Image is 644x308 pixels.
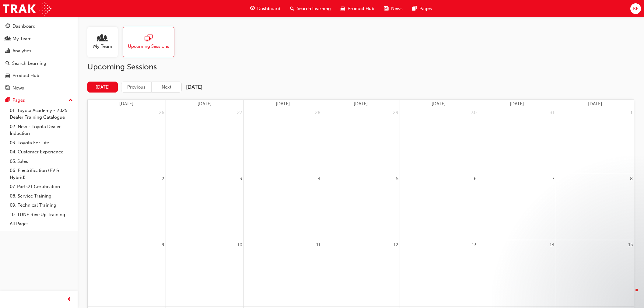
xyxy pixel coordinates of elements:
div: Dashboard [12,23,36,30]
span: guage-icon [5,24,10,29]
td: November 6, 2025 [400,174,478,240]
a: car-iconProduct Hub [336,2,379,15]
h2: Upcoming Sessions [87,62,634,72]
td: November 10, 2025 [166,240,243,306]
span: [DATE] [432,101,446,107]
span: [DATE] [198,101,212,107]
td: October 30, 2025 [400,108,478,174]
a: November 12, 2025 [392,240,400,250]
a: 06. Electrification (EV & Hybrid) [7,166,75,182]
a: 04. Customer Experience [7,147,75,157]
button: [DATE] [87,82,118,93]
td: November 8, 2025 [556,174,634,240]
a: All Pages [7,219,75,229]
a: search-iconSearch Learning [285,2,336,15]
span: people-icon [99,34,107,43]
a: October 30, 2025 [470,108,478,117]
a: November 10, 2025 [236,240,243,250]
a: November 13, 2025 [471,240,478,250]
td: November 2, 2025 [88,174,166,240]
a: 09. Technical Training [7,201,75,210]
span: sessionType_ONLINE_URL-icon [145,34,152,43]
td: November 1, 2025 [556,108,634,174]
div: Product Hub [12,72,39,79]
a: November 3, 2025 [238,174,243,184]
td: November 9, 2025 [88,240,166,306]
a: news-iconNews [379,2,408,15]
span: news-icon [5,86,10,91]
a: November 5, 2025 [395,174,400,184]
span: Product Hub [348,5,374,12]
a: November 2, 2025 [160,174,166,184]
div: Analytics [12,47,31,54]
iframe: Intercom live chat [623,287,638,302]
a: November 4, 2025 [317,174,322,184]
a: November 9, 2025 [160,240,166,250]
a: October 27, 2025 [236,108,243,117]
h2: [DATE] [186,84,202,91]
span: people-icon [5,36,10,42]
button: KF [630,3,641,14]
a: October 26, 2025 [158,108,166,117]
a: pages-iconPages [408,2,437,15]
span: search-icon [5,61,10,66]
td: October 31, 2025 [478,108,556,174]
a: 10. TUNE Rev-Up Training [7,210,75,219]
a: November 6, 2025 [473,174,478,184]
a: My Team [87,27,123,57]
a: Wednesday [352,100,369,108]
td: November 14, 2025 [478,240,556,306]
td: October 26, 2025 [88,108,166,174]
a: guage-iconDashboard [245,2,285,15]
a: October 28, 2025 [314,108,322,117]
td: November 7, 2025 [478,174,556,240]
span: car-icon [5,73,10,79]
td: November 11, 2025 [244,240,322,306]
div: News [12,85,24,92]
span: My Team [93,43,112,50]
span: [DATE] [588,101,602,107]
div: Search Learning [12,60,46,67]
a: November 8, 2025 [629,174,634,184]
span: Dashboard [257,5,280,12]
span: search-icon [290,5,294,12]
a: Thursday [430,100,447,108]
a: News [2,82,75,94]
span: Upcoming Sessions [128,43,169,50]
a: Tuesday [275,100,291,108]
a: Monday [196,100,213,108]
span: [DATE] [119,101,134,107]
a: Dashboard [2,21,75,32]
a: 03. Toyota For Life [7,138,75,148]
td: November 13, 2025 [400,240,478,306]
button: Next [151,82,182,93]
td: November 4, 2025 [244,174,322,240]
span: [DATE] [276,101,290,107]
img: Trak [3,2,51,16]
a: November 7, 2025 [551,174,556,184]
span: prev-icon [67,296,72,303]
span: pages-icon [412,5,417,12]
a: 05. Sales [7,157,75,166]
a: Upcoming Sessions [123,27,179,57]
a: My Team [2,33,75,44]
span: guage-icon [250,5,255,12]
td: November 5, 2025 [322,174,400,240]
span: [DATE] [510,101,524,107]
span: Pages [419,5,432,12]
a: Product Hub [2,70,75,81]
a: Saturday [587,100,604,108]
a: 07. Parts21 Certification [7,182,75,191]
button: Previous [121,82,152,93]
a: October 29, 2025 [392,108,400,117]
td: October 28, 2025 [244,108,322,174]
a: 08. Service Training [7,191,75,201]
span: chart-icon [5,48,10,54]
td: October 29, 2025 [322,108,400,174]
span: Search Learning [297,5,331,12]
a: 02. New - Toyota Dealer Induction [7,122,75,138]
td: October 27, 2025 [166,108,243,174]
a: Analytics [2,45,75,57]
span: [DATE] [354,101,368,107]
